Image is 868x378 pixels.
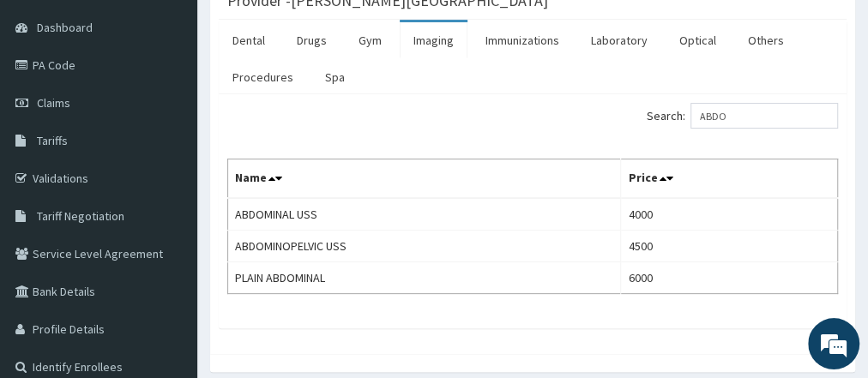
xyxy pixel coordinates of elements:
[37,20,93,35] span: Dashboard
[37,95,70,111] span: Claims
[734,22,798,58] a: Others
[472,22,573,58] a: Immunizations
[621,231,838,262] td: 4500
[32,86,69,129] img: d_794563401_company_1708531726252_794563401
[647,103,838,129] label: Search:
[577,22,661,58] a: Laboratory
[228,198,621,231] td: ABDOMINAL USS
[219,22,279,58] a: Dental
[219,59,307,95] a: Procedures
[345,22,395,58] a: Gym
[283,22,341,58] a: Drugs
[666,22,730,58] a: Optical
[690,103,838,129] input: Search:
[99,93,237,266] span: We're online!
[400,22,467,58] a: Imaging
[311,59,359,95] a: Spa
[89,96,288,118] div: Chat with us now
[228,159,621,199] th: Name
[621,159,838,199] th: Price
[9,221,327,281] textarea: Type your message and hit 'Enter'
[281,9,322,50] div: Minimize live chat window
[621,198,838,231] td: 4000
[228,262,621,294] td: PLAIN ABDOMINAL
[37,208,124,224] span: Tariff Negotiation
[228,231,621,262] td: ABDOMINOPELVIC USS
[37,133,68,148] span: Tariffs
[621,262,838,294] td: 6000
